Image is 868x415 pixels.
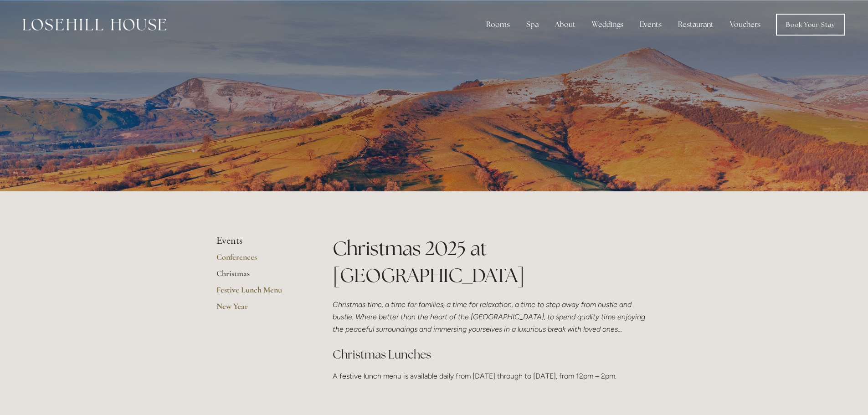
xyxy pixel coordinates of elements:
a: Festive Lunch Menu [216,285,303,301]
div: Spa [519,15,546,34]
div: Weddings [585,15,631,34]
h2: Christmas Lunches [333,347,652,363]
li: Events [216,235,303,247]
p: A festive lunch menu is available daily from [DATE] through to [DATE], from 12pm – 2pm. [333,370,652,382]
a: New Year [216,301,303,318]
div: Events [632,15,669,34]
em: Christmas time, a time for families, a time for relaxation, a time to step away from hustle and b... [333,300,647,333]
h1: Christmas 2025 at [GEOGRAPHIC_DATA] [333,235,652,289]
a: Book Your Stay [776,14,845,36]
div: Rooms [479,15,517,34]
div: Restaurant [671,15,721,34]
a: Conferences [216,252,303,268]
img: Losehill House [23,19,166,31]
a: Vouchers [723,15,768,34]
a: Christmas [216,268,303,285]
div: About [548,15,583,34]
